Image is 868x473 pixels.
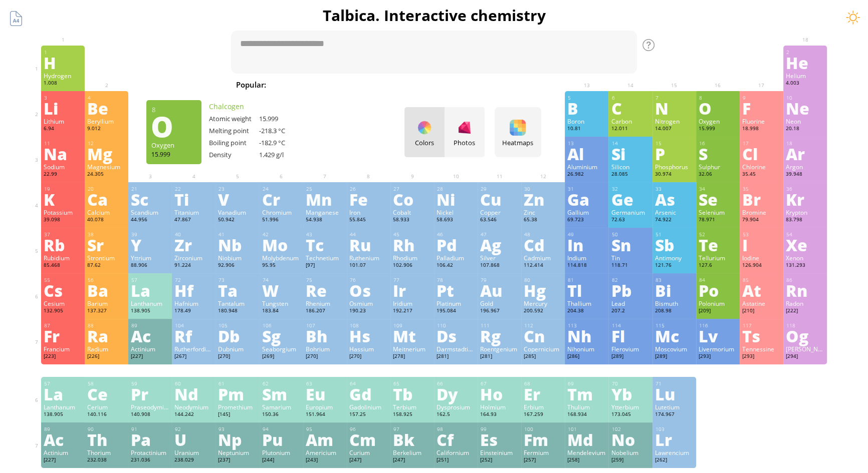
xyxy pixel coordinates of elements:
[742,171,781,179] div: 35.45
[786,72,824,80] div: Helium
[480,282,519,298] div: Au
[480,208,519,216] div: Copper
[349,216,388,224] div: 55.845
[699,237,737,253] div: Te
[174,208,213,216] div: Titanium
[218,237,257,253] div: Nb
[350,231,388,238] div: 44
[306,237,344,253] div: Tc
[349,254,388,262] div: Ruthenium
[786,146,824,162] div: Ar
[786,55,824,71] div: He
[259,114,309,123] div: 15.999
[131,282,169,298] div: La
[656,277,694,283] div: 83
[44,191,82,207] div: K
[699,231,737,238] div: 52
[786,186,824,192] div: 36
[742,191,781,207] div: Br
[437,186,475,192] div: 28
[655,100,694,116] div: N
[350,277,388,283] div: 76
[524,216,562,224] div: 65.38
[44,231,82,238] div: 37
[655,125,694,133] div: 14.007
[437,262,475,270] div: 106.42
[480,237,519,253] div: Ag
[655,191,694,207] div: As
[699,117,737,125] div: Oxygen
[568,277,606,283] div: 81
[259,126,309,135] div: -218.3 °C
[88,231,126,238] div: 38
[611,146,649,162] div: Si
[151,141,196,150] div: Oxygen
[393,191,431,207] div: Co
[742,146,781,162] div: Cl
[786,282,824,298] div: Rn
[437,282,475,298] div: Pt
[209,126,259,135] div: Melting point
[742,216,781,224] div: 79.904
[594,79,668,91] span: [MEDICAL_DATA]
[174,262,213,270] div: 91.224
[524,282,562,298] div: Hg
[209,150,259,159] div: Density
[218,208,257,216] div: Vanadium
[655,282,694,298] div: Bi
[611,186,649,192] div: 32
[445,138,485,147] div: Photos
[611,237,649,253] div: Sn
[699,216,737,224] div: 78.971
[699,100,737,116] div: O
[350,186,388,192] div: 26
[174,237,213,253] div: Zr
[44,262,82,270] div: 85.468
[480,299,519,307] div: Gold
[131,186,169,192] div: 21
[131,299,169,307] div: Lanthanum
[349,282,388,298] div: Os
[44,186,82,192] div: 19
[87,171,126,179] div: 24.305
[349,237,388,253] div: Ru
[699,171,737,179] div: 32.06
[131,231,169,238] div: 39
[174,216,213,224] div: 47.867
[567,299,606,307] div: Thallium
[219,231,257,238] div: 41
[87,125,126,133] div: 9.012
[655,171,694,179] div: 30.974
[524,231,562,238] div: 48
[306,277,344,283] div: 75
[611,140,649,147] div: 14
[524,186,562,192] div: 30
[699,163,737,171] div: Sulphur
[567,262,606,270] div: 114.818
[655,208,694,216] div: Arsenic
[349,262,388,270] div: 101.07
[175,186,213,192] div: 22
[656,186,694,192] div: 33
[480,191,519,207] div: Cu
[262,237,301,253] div: Mo
[393,216,431,224] div: 58.933
[44,216,82,224] div: 39.098
[263,231,301,238] div: 42
[44,125,82,133] div: 6.94
[786,117,824,125] div: Neon
[699,208,737,216] div: Selenium
[437,231,475,238] div: 46
[44,55,82,71] div: H
[655,146,694,162] div: P
[655,299,694,307] div: Bismuth
[306,282,344,298] div: Re
[306,231,344,238] div: 43
[524,237,562,253] div: Cd
[439,85,442,91] sub: 4
[567,216,606,224] div: 69.723
[131,237,169,253] div: Y
[306,191,344,207] div: Mn
[786,140,824,147] div: 18
[743,140,781,147] div: 17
